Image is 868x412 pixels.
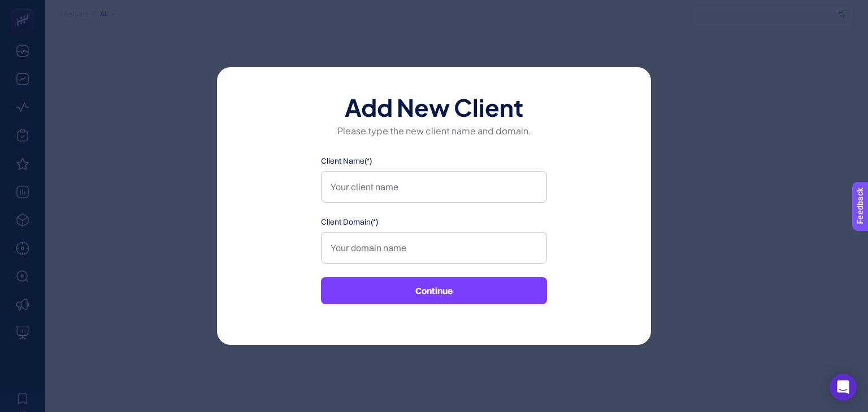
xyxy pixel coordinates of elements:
[830,374,857,401] div: Open Intercom Messenger
[253,94,615,117] h1: Add New Client
[321,171,547,203] input: Your client name
[7,3,43,12] span: Feedback
[321,277,547,304] button: Continue
[321,232,547,264] input: Your domain name
[321,155,547,166] label: Client Name(*)
[321,216,547,227] label: Client Domain(*)
[253,124,615,137] p: Please type the new client name and domain.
